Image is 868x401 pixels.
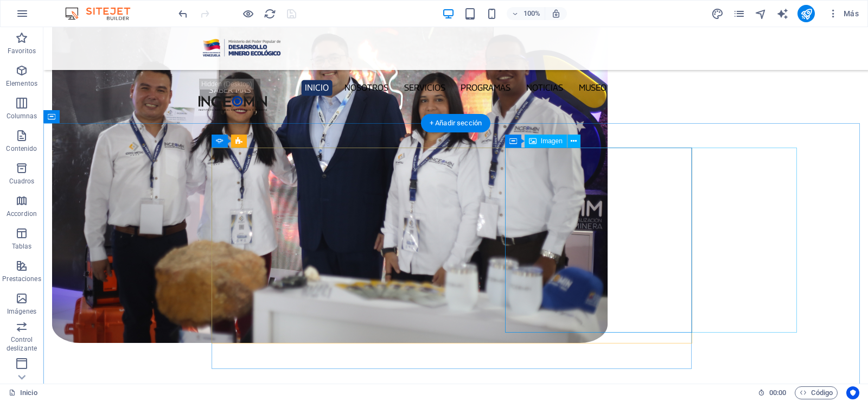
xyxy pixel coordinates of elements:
button: Más [824,5,863,22]
i: Al redimensionar, ajustar el nivel de zoom automáticamente para ajustarse al dispositivo elegido. [551,9,561,18]
p: Columnas [7,112,37,120]
button: 100% [507,7,545,20]
a: Haz clic para cancelar la selección y doble clic para abrir páginas [9,386,37,399]
p: Prestaciones [2,275,41,283]
button: pages [732,7,745,20]
div: + Añadir sección [421,114,490,132]
p: Accordion [7,209,37,218]
i: AI Writer [776,8,789,20]
p: Tablas [12,242,32,251]
button: publish [797,5,815,22]
span: : [777,389,778,397]
i: Deshacer: Cambiar distancia (Ctrl+Z) [177,8,189,20]
h6: 100% [523,7,540,20]
span: Código [800,386,833,399]
i: Diseño (Ctrl+Alt+Y) [711,8,724,20]
button: navigator [754,7,767,20]
button: text_generator [776,7,789,20]
button: Código [795,386,838,399]
p: Contenido [6,144,37,153]
p: Cuadros [9,177,35,186]
span: Imagen [541,138,563,144]
i: Volver a cargar página [264,8,276,20]
span: 00 00 [769,386,786,399]
button: undo [176,7,189,20]
span: Más [828,8,859,19]
p: Imágenes [7,307,36,316]
button: design [711,7,724,20]
img: Editor Logo [62,7,144,20]
button: reload [263,7,276,20]
p: Favoritos [8,47,36,55]
h6: Tiempo de la sesión [758,386,787,399]
button: Usercentrics [846,386,859,399]
p: Elementos [6,79,37,88]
